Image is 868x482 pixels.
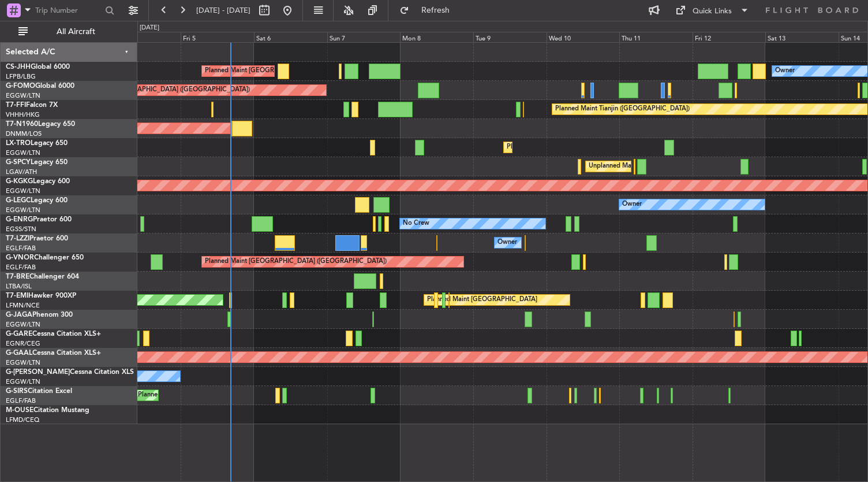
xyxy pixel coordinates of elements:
[6,273,79,280] a: T7-BREChallenger 604
[6,140,31,147] span: LX-TRO
[6,407,33,414] span: M-OUSE
[6,235,29,242] span: T7-LZZI
[6,178,33,185] span: G-KGKG
[6,396,36,405] a: EGLF/FAB
[6,159,68,166] a: G-SPCYLegacy 650
[13,23,125,41] button: All Aircraft
[400,32,473,42] div: Mon 8
[6,388,72,395] a: G-SIRSCitation Excel
[68,81,250,99] div: Planned Maint [GEOGRAPHIC_DATA] ([GEOGRAPHIC_DATA])
[411,6,460,14] span: Refresh
[775,62,795,80] div: Owner
[619,32,693,42] div: Thu 11
[6,64,31,71] span: CS-JHH
[6,83,74,90] a: G-FOMOGlobal 6000
[205,62,387,80] div: Planned Maint [GEOGRAPHIC_DATA] ([GEOGRAPHIC_DATA])
[6,369,70,376] span: G-[PERSON_NAME]
[6,254,34,261] span: G-VNOR
[6,339,40,348] a: EGNR/CEG
[6,187,40,195] a: EGGW/LTN
[6,102,26,109] span: T7-FFI
[327,32,401,42] div: Sun 7
[6,91,40,100] a: EGGW/LTN
[6,331,32,338] span: G-GARE
[547,32,620,42] div: Wed 10
[6,377,40,386] a: EGGW/LTN
[6,197,68,204] a: G-LEGCLegacy 600
[6,110,40,119] a: VHHH/HKG
[138,387,320,404] div: Planned Maint [GEOGRAPHIC_DATA] ([GEOGRAPHIC_DATA])
[35,2,102,19] input: Trip Number
[6,292,76,299] a: T7-EMIHawker 900XP
[6,416,39,424] a: LFMD/CEQ
[140,23,159,33] div: [DATE]
[6,331,101,338] a: G-GARECessna Citation XLS+
[6,206,40,214] a: EGGW/LTN
[6,159,31,166] span: G-SPCY
[6,149,40,157] a: EGGW/LTN
[205,253,387,270] div: Planned Maint [GEOGRAPHIC_DATA] ([GEOGRAPHIC_DATA])
[6,407,89,414] a: M-OUSECitation Mustang
[6,254,84,261] a: G-VNORChallenger 650
[6,369,134,376] a: G-[PERSON_NAME]Cessna Citation XLS
[427,291,537,309] div: Planned Maint [GEOGRAPHIC_DATA]
[6,225,36,233] a: EGSS/STN
[6,235,68,242] a: T7-LZZIPraetor 600
[473,32,547,42] div: Tue 9
[6,216,33,223] span: G-ENRG
[6,312,32,318] span: G-JAGA
[693,6,732,17] div: Quick Links
[6,282,32,291] a: LTBA/ISL
[497,234,517,251] div: Owner
[555,101,690,118] div: Planned Maint Tianjin ([GEOGRAPHIC_DATA])
[6,121,38,128] span: T7-N1960
[6,102,58,109] a: T7-FFIFalcon 7X
[765,32,839,42] div: Sat 13
[6,388,28,395] span: G-SIRS
[6,350,32,357] span: G-GAAL
[6,83,35,90] span: G-FOMO
[6,263,36,272] a: EGLF/FAB
[181,32,254,42] div: Fri 5
[6,320,40,329] a: EGGW/LTN
[6,216,72,223] a: G-ENRGPraetor 600
[254,32,327,42] div: Sat 6
[6,301,40,310] a: LFMN/NCE
[6,129,42,138] a: DNMM/LOS
[6,72,36,81] a: LFPB/LBG
[6,64,70,71] a: CS-JHHGlobal 6000
[6,244,36,253] a: EGLF/FAB
[6,350,101,357] a: G-GAALCessna Citation XLS+
[196,5,250,16] span: [DATE] - [DATE]
[6,178,70,185] a: G-KGKGLegacy 600
[6,292,28,299] span: T7-EMI
[394,1,463,20] button: Refresh
[507,139,582,156] div: Planned Maint Dusseldorf
[30,28,122,36] span: All Aircraft
[6,358,40,367] a: EGGW/LTN
[403,215,429,232] div: No Crew
[669,1,755,20] button: Quick Links
[693,32,766,42] div: Fri 12
[6,312,73,318] a: G-JAGAPhenom 300
[108,32,181,42] div: Thu 4
[6,140,68,147] a: LX-TROLegacy 650
[6,197,31,204] span: G-LEGC
[6,121,75,128] a: T7-N1960Legacy 650
[622,196,642,213] div: Owner
[6,168,37,176] a: LGAV/ATH
[6,273,29,280] span: T7-BRE
[589,158,776,175] div: Unplanned Maint [GEOGRAPHIC_DATA] ([PERSON_NAME] Intl)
